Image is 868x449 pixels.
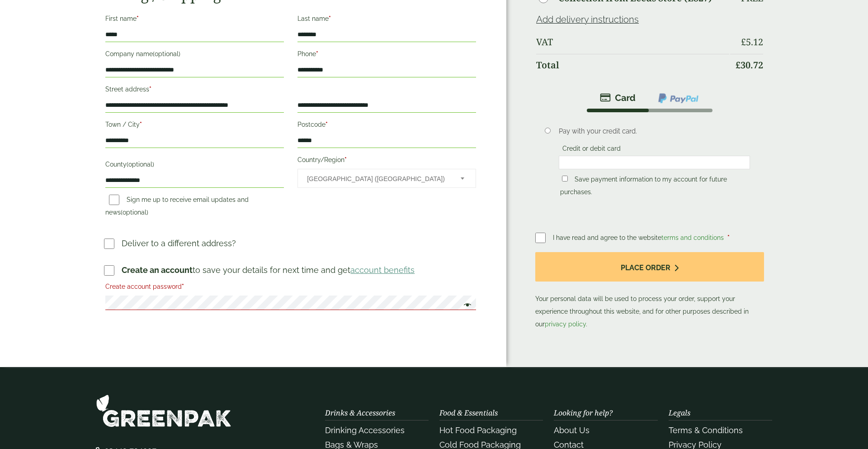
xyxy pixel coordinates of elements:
[105,196,249,219] label: Sign me up to receive email updates and news
[736,59,763,71] bdi: 30.72
[329,15,331,22] abbr: required
[536,14,639,25] a: Add delivery instructions
[344,156,347,163] abbr: required
[350,265,415,275] a: account benefits
[297,48,476,63] label: Phone
[657,92,699,104] img: ppcp-gateway.png
[105,280,476,296] label: Create account password
[536,31,729,53] th: VAT
[559,145,624,155] label: Credit or debit card
[122,264,415,276] p: to save your details for next time and get
[669,425,743,435] a: Terms & Conditions
[741,36,746,48] span: £
[109,195,119,205] input: Sign me up to receive email updates and news(optional)
[122,265,193,275] strong: Create an account
[535,252,764,330] p: Your personal data will be used to process your order, support your experience throughout this we...
[661,234,724,241] a: terms and conditions
[554,425,590,435] a: About Us
[741,36,763,48] bdi: 5.12
[105,48,284,63] label: Company name
[105,12,284,28] label: First name
[105,83,284,98] label: Street address
[153,50,180,57] span: (optional)
[182,283,184,290] abbr: required
[439,425,517,435] a: Hot Food Packaging
[122,237,236,249] p: Deliver to a different address?
[297,12,476,28] label: Last name
[535,252,764,282] button: Place order
[96,394,231,427] img: GreenPak Supplies
[105,118,284,134] label: Town / City
[297,118,476,134] label: Postcode
[297,153,476,169] label: Country/Region
[149,86,151,93] abbr: required
[560,176,727,198] label: Save payment information to my account for future purchases.
[297,169,476,188] span: Country/Region
[600,92,636,103] img: stripe.png
[545,320,586,328] a: privacy policy
[316,50,318,57] abbr: required
[325,425,405,435] a: Drinking Accessories
[127,161,154,168] span: (optional)
[137,15,139,22] abbr: required
[105,158,284,173] label: County
[140,121,142,128] abbr: required
[121,209,148,216] span: (optional)
[325,121,328,128] abbr: required
[736,59,741,71] span: £
[307,169,448,188] span: United Kingdom (UK)
[553,234,726,241] span: I have read and agree to the website
[727,234,730,241] abbr: required
[559,126,750,136] p: Pay with your credit card.
[561,158,747,167] iframe: Secure card payment input frame
[536,54,729,76] th: Total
